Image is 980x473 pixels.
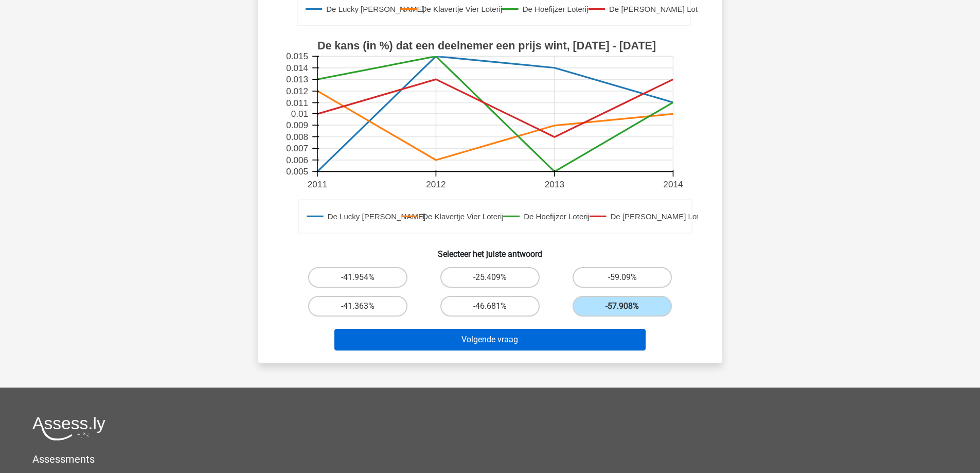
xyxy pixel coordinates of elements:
text: De Hoefijzer Loterij [522,5,588,13]
text: 0.013 [286,75,308,85]
text: De Lucky [PERSON_NAME] [326,5,424,13]
text: De kans (in %) dat een deelnemer een prijs wint, [DATE] - [DATE] [317,40,655,52]
text: De [PERSON_NAME] Loterij [609,5,708,13]
text: De Hoefijzer Loterij [524,212,590,221]
button: Volgende vraag [334,329,646,351]
text: 0.014 [286,63,308,73]
label: -41.363% [308,296,407,317]
label: -41.954% [308,267,407,288]
text: De [PERSON_NAME] Loterij [610,212,709,221]
text: 0.012 [286,86,308,96]
text: 0.01 [291,109,308,119]
text: 0.015 [286,51,308,62]
label: -57.908% [573,296,672,317]
text: De Lucky [PERSON_NAME] [327,212,425,221]
img: Assessly logo [32,416,105,441]
text: 0.009 [286,120,308,130]
label: -25.409% [440,267,540,288]
h6: Selecteer het juiste antwoord [275,241,706,259]
text: 0.011 [286,98,308,108]
label: -59.09% [573,267,672,288]
text: 0.007 [286,143,308,153]
text: 2013 [544,179,564,189]
h5: Assessments [32,453,948,465]
text: 0.008 [286,132,308,142]
text: 0.006 [286,155,308,165]
text: De Klavertje Vier Loterij [422,212,504,221]
text: 2011 [307,179,327,189]
label: -46.681% [440,296,540,317]
text: 2014 [663,179,683,189]
text: De Klavertje Vier Loterij [421,5,502,13]
text: 2012 [426,179,446,189]
text: 0.005 [286,167,308,177]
